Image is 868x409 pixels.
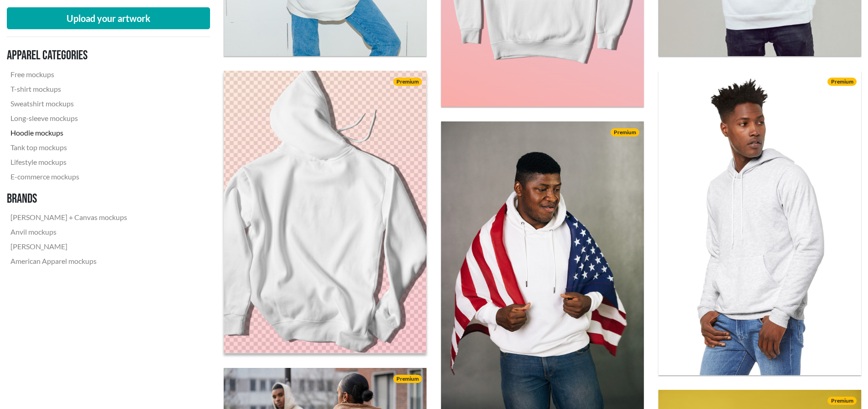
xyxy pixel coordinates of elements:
[827,78,856,86] span: Premium
[214,57,437,367] img: flatlay of a white pullover hoodie with a transparent background
[7,239,131,254] a: [PERSON_NAME]
[7,140,131,155] a: Tank top mockups
[7,96,131,111] a: Sweatshirt mockups
[7,111,131,126] a: Long-sleeve mockups
[7,7,210,29] button: Upload your artwork
[224,71,426,353] a: flatlay of a white pullover hoodie with a transparent background
[7,48,131,63] h3: Apparel categories
[611,128,639,136] span: Premium
[7,191,131,207] h3: Brands
[7,126,131,140] a: Hoodie mockups
[7,254,131,268] a: American Apparel mockups
[7,155,131,169] a: Lifestyle mockups
[7,210,131,225] a: [PERSON_NAME] + Canvas mockups
[658,71,861,375] img: dark haired male model wearing a heathered white Bella + Canvas 3719 pullover hoodie
[7,169,131,184] a: E-commerce mockups
[7,225,131,239] a: Anvil mockups
[827,397,856,405] span: Premium
[7,67,131,82] a: Free mockups
[7,82,131,96] a: T-shirt mockups
[393,78,422,86] span: Premium
[393,375,422,383] span: Premium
